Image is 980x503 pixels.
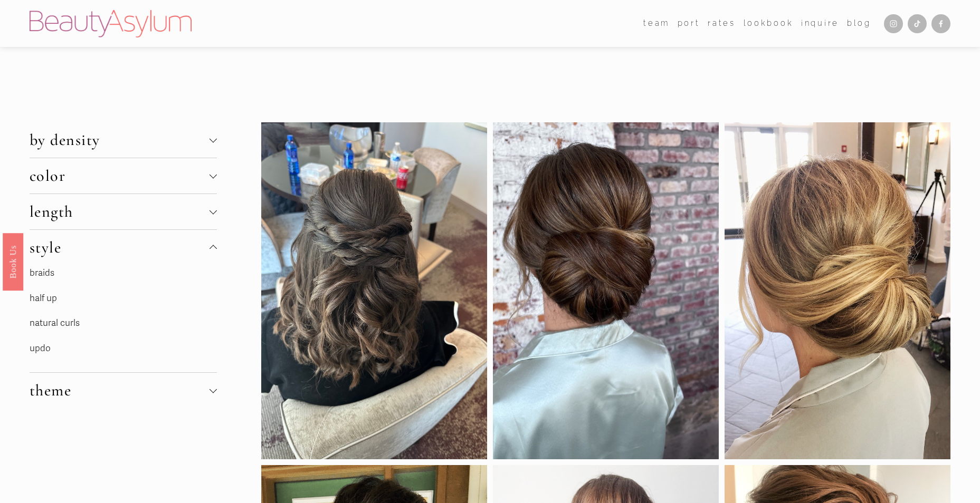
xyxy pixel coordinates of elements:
[643,16,670,31] span: team
[708,16,735,32] a: Rates
[30,265,217,372] div: style
[30,238,210,257] span: style
[30,158,217,194] button: color
[643,16,670,32] a: folder dropdown
[30,293,57,304] a: half up
[30,381,210,400] span: theme
[30,122,217,158] button: by density
[30,317,80,328] a: natural curls
[30,130,210,150] span: by density
[30,373,217,408] button: theme
[678,16,700,32] a: port
[884,14,903,33] a: Instagram
[30,343,51,354] a: updo
[801,16,839,32] a: Inquire
[30,267,54,278] a: braids
[847,16,871,32] a: Blog
[30,230,217,265] button: style
[30,202,210,221] span: length
[3,233,23,291] a: Book Us
[931,14,950,33] a: Facebook
[744,16,794,32] a: Lookbook
[908,14,927,33] a: TikTok
[30,166,210,186] span: color
[30,10,192,37] img: Beauty Asylum | Bridal Hair &amp; Makeup Charlotte &amp; Atlanta
[30,194,217,229] button: length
